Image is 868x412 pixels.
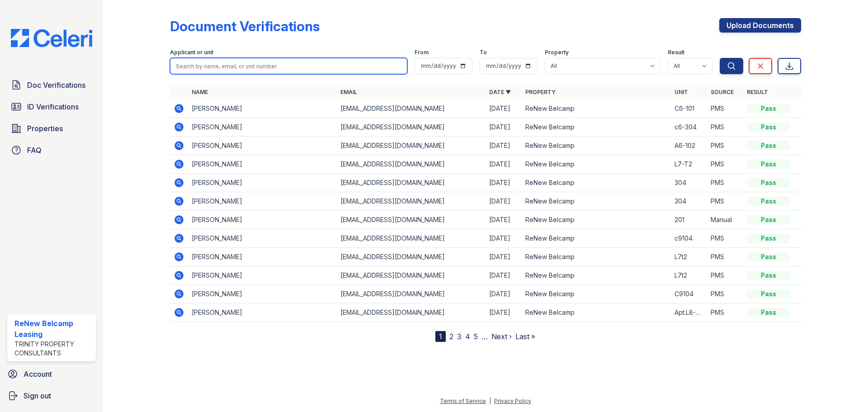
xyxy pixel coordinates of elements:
[515,332,535,341] a: Last »
[522,248,670,266] td: ReNew Belcamp
[671,211,707,229] td: 201
[14,340,92,358] div: Trinity Property Consultants
[707,174,743,192] td: PMS
[188,248,337,266] td: [PERSON_NAME]
[522,118,670,137] td: ReNew Belcamp
[522,266,670,285] td: ReNew Belcamp
[486,211,522,229] td: [DATE]
[188,266,337,285] td: [PERSON_NAME]
[188,174,337,192] td: [PERSON_NAME]
[465,332,470,341] a: 4
[27,80,85,90] span: Doc Verifications
[486,174,522,192] td: [DATE]
[4,387,99,405] button: Sign out
[747,271,790,280] div: Pass
[522,137,670,155] td: ReNew Belcamp
[337,118,486,137] td: [EMAIL_ADDRESS][DOMAIN_NAME]
[671,248,707,266] td: L7t2
[747,252,790,261] div: Pass
[545,49,569,56] label: Property
[671,266,707,285] td: L7t2
[522,303,670,322] td: ReNew Belcamp
[747,308,790,317] div: Pass
[671,155,707,174] td: L7-T2
[486,248,522,266] td: [DATE]
[707,229,743,248] td: PMS
[337,174,486,192] td: [EMAIL_ADDRESS][DOMAIN_NAME]
[671,99,707,118] td: C6-101
[415,49,429,56] label: From
[486,99,522,118] td: [DATE]
[7,98,96,116] a: ID Verifications
[522,99,670,118] td: ReNew Belcamp
[747,178,790,187] div: Pass
[747,197,790,206] div: Pass
[525,89,556,95] a: Property
[489,89,511,95] a: Date ▼
[27,101,79,112] span: ID Verifications
[27,123,63,134] span: Properties
[480,49,487,56] label: To
[486,192,522,211] td: [DATE]
[747,234,790,243] div: Pass
[188,285,337,303] td: [PERSON_NAME]
[340,89,357,95] a: Email
[337,229,486,248] td: [EMAIL_ADDRESS][DOMAIN_NAME]
[192,89,208,95] a: Name
[188,211,337,229] td: [PERSON_NAME]
[337,266,486,285] td: [EMAIL_ADDRESS][DOMAIN_NAME]
[337,303,486,322] td: [EMAIL_ADDRESS][DOMAIN_NAME]
[707,118,743,137] td: PMS
[747,89,768,95] a: Result
[14,318,92,340] div: ReNew Belcamp Leasing
[671,137,707,155] td: A6-102
[188,229,337,248] td: [PERSON_NAME]
[747,289,790,298] div: Pass
[747,104,790,113] div: Pass
[337,248,486,266] td: [EMAIL_ADDRESS][DOMAIN_NAME]
[707,266,743,285] td: PMS
[707,99,743,118] td: PMS
[747,215,790,224] div: Pass
[486,285,522,303] td: [DATE]
[522,285,670,303] td: ReNew Belcamp
[486,137,522,155] td: [DATE]
[337,155,486,174] td: [EMAIL_ADDRESS][DOMAIN_NAME]
[27,145,42,156] span: FAQ
[668,49,684,56] label: Result
[24,369,52,379] span: Account
[170,49,213,56] label: Applicant or unit
[747,141,790,150] div: Pass
[707,155,743,174] td: PMS
[457,332,462,341] a: 3
[675,89,688,95] a: Unit
[494,398,531,404] a: Privacy Policy
[747,160,790,169] div: Pass
[4,365,99,383] a: Account
[481,331,488,342] span: …
[486,118,522,137] td: [DATE]
[188,118,337,137] td: [PERSON_NAME]
[337,137,486,155] td: [EMAIL_ADDRESS][DOMAIN_NAME]
[486,303,522,322] td: [DATE]
[522,174,670,192] td: ReNew Belcamp
[707,285,743,303] td: PMS
[440,398,486,404] a: Terms of Service
[188,137,337,155] td: [PERSON_NAME]
[707,211,743,229] td: Manual
[188,192,337,211] td: [PERSON_NAME]
[707,137,743,155] td: PMS
[671,174,707,192] td: 304
[522,155,670,174] td: ReNew Belcamp
[170,58,407,74] input: Search by name, email, or unit number
[337,192,486,211] td: [EMAIL_ADDRESS][DOMAIN_NAME]
[522,211,670,229] td: ReNew Belcamp
[170,18,320,34] div: Document Verifications
[7,76,96,94] a: Doc Verifications
[671,285,707,303] td: C9104
[522,192,670,211] td: ReNew Belcamp
[671,229,707,248] td: c9104
[486,266,522,285] td: [DATE]
[719,18,801,33] a: Upload Documents
[711,89,734,95] a: Source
